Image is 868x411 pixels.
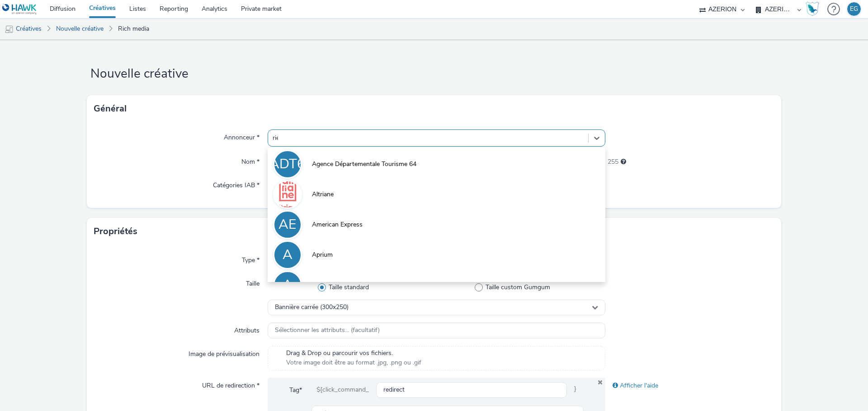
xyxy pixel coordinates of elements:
span: Votre image doit être au format .jpg, .png ou .gif [286,358,421,367]
img: undefined Logo [2,4,37,15]
h3: Propriétés [94,225,137,238]
label: URL de redirection * [198,378,263,390]
h1: Nouvelle créative [87,65,781,83]
label: Catégories IAB * [209,177,263,190]
span: American Express [312,220,363,229]
div: Afficher l'aide [605,378,774,394]
img: Altriane [274,175,301,213]
label: Taille [242,276,263,288]
h3: Général [94,102,127,115]
div: 255 caractères maximum [621,157,626,166]
img: Hawk Academy [806,2,819,16]
a: Nouvelle créative [52,18,108,40]
div: A [283,272,292,298]
span: Agence Départementale Tourisme 64 [312,160,416,169]
a: Rich media [113,18,154,40]
span: 255 [608,157,618,166]
img: mobile [5,25,14,34]
span: Aprium [312,250,333,259]
label: Nom * [238,154,263,166]
span: Aquarium-[GEOGRAPHIC_DATA] [312,281,407,290]
div: ADT6 [269,152,305,177]
label: Annonceur * [220,129,263,142]
div: A [283,242,292,268]
div: EG [850,2,858,16]
span: } [567,382,584,398]
span: Bannière carrée (300x250) [275,304,349,311]
span: Taille custom Gumgum [486,283,550,292]
a: Hawk Academy [806,2,823,16]
span: Drag & Drop ou parcourir vos fichiers. [286,349,421,358]
label: Attributs [231,323,263,335]
div: AE [278,212,296,237]
span: Taille standard [329,283,369,292]
label: Type * [238,252,263,265]
span: Sélectionner les attributs... (facultatif) [275,327,380,334]
div: ${click_command_ [309,382,376,398]
span: Altriane [312,190,334,199]
label: Image de prévisualisation [185,346,263,359]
